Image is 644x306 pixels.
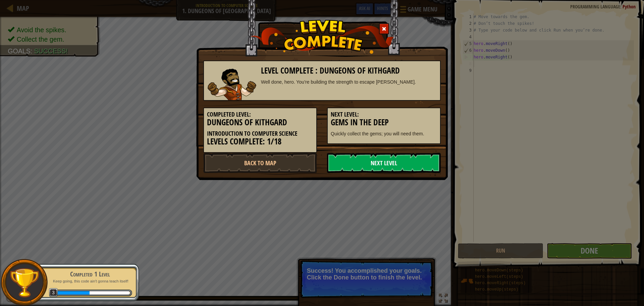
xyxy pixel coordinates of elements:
h3: Levels Complete: 1/18 [207,137,313,146]
span: 3 [49,288,58,297]
div: Completed 1 Level [48,269,132,279]
p: Quickly collect the gems; you will need them. [331,130,437,137]
a: Next Level [327,153,441,173]
img: duelist.png [207,69,256,100]
img: trophy.png [9,267,40,298]
div: Well done, hero. You’re building the strength to escape [PERSON_NAME]. [261,79,437,85]
p: Keep going, this code ain't gonna teach itself! [48,279,132,284]
h5: Next Level: [331,111,437,118]
h5: Completed Level: [207,111,313,118]
h3: Dungeons of Kithgard [207,118,313,127]
h3: Gems in the Deep [331,118,437,127]
div: 30 XP earned [56,291,90,295]
h5: Introduction to Computer Science [207,130,313,137]
a: Back to Map [203,153,317,173]
div: 18 XP until level 4 [90,291,130,295]
img: level_complete.png [250,20,394,54]
h3: Level Complete : Dungeons of Kithgard [261,66,437,75]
